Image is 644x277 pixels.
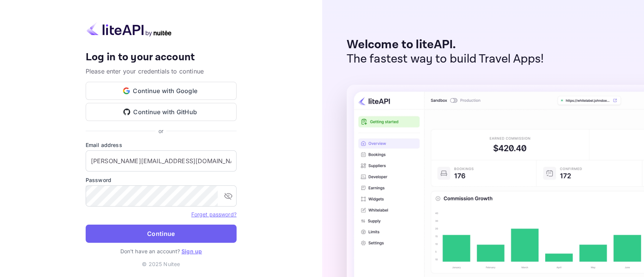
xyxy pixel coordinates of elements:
label: Email address [86,141,237,149]
button: Continue [86,225,237,243]
p: Please enter your credentials to continue [86,67,237,76]
img: liteapi [86,22,172,37]
button: Continue with Google [86,82,237,100]
label: Password [86,176,237,184]
input: Enter your email address [86,150,237,171]
p: or [158,127,163,135]
a: Sign up [181,248,202,254]
p: © 2025 Nuitee [142,260,180,268]
button: toggle password visibility [221,188,236,204]
a: Forget password? [191,211,236,217]
button: Continue with GitHub [86,103,237,121]
p: Welcome to liteAPI. [347,38,544,52]
h4: Log in to your account [86,51,237,64]
a: Forget password? [191,210,236,218]
p: The fastest way to build Travel Apps! [347,52,544,66]
p: Don't have an account? [86,247,237,255]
